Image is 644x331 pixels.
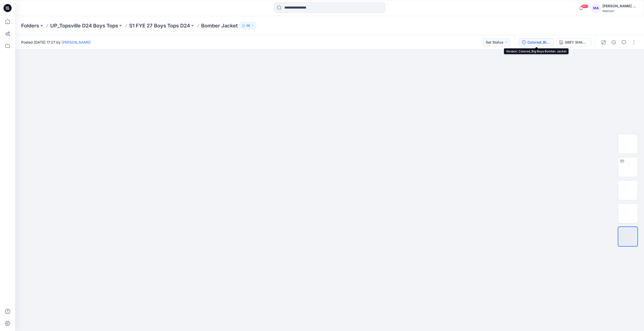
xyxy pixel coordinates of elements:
[556,38,591,46] button: GREY SHADOW
[519,38,554,46] button: Colored_Big Boys Bomber Jacket
[129,22,190,29] a: S1 FYE 27 Boys Tops D24
[581,4,588,8] span: 99+
[201,22,238,29] p: Bomber Jacket
[602,9,638,13] div: Walmart
[565,40,588,45] div: GREY SHADOW
[240,22,256,29] button: 36
[21,22,39,29] a: Folders
[50,22,118,29] a: UP_Topsville D24 Boys Tops
[602,3,638,9] div: [PERSON_NAME] Au-[PERSON_NAME]
[591,4,600,13] div: MA
[610,38,618,46] button: Details
[21,40,91,45] span: Posted [DATE] 17:27 by
[62,40,91,44] a: [PERSON_NAME]
[527,40,551,45] div: Colored_Big Boys Bomber Jacket
[246,23,250,28] p: 36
